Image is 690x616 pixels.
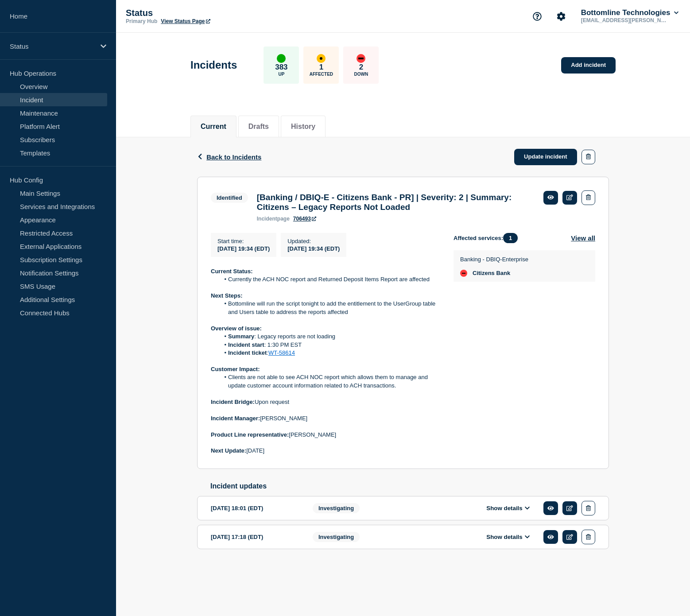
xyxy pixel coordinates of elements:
[317,54,326,63] div: affected
[228,341,264,348] strong: Incident start
[220,341,440,349] li: : 1:30 PM EST
[528,7,547,26] button: Support
[310,72,333,77] p: Affected
[579,17,671,23] p: [EMAIL_ADDRESS][PERSON_NAME][DOMAIN_NAME]
[211,366,260,372] strong: Customer Impact:
[217,245,270,252] span: [DATE] 19:34 (EDT)
[197,153,261,161] button: Back to Incidents
[211,431,289,438] strong: Product Line representative:
[211,268,253,275] strong: Current Status:
[211,431,439,439] p: [PERSON_NAME]
[359,63,363,72] p: 2
[571,233,595,243] button: View all
[211,399,255,405] strong: Incident Bridge:
[257,216,277,222] span: incident
[210,482,609,490] h2: Incident updates
[503,233,518,243] span: 1
[190,59,237,71] h1: Incidents
[211,292,243,299] strong: Next Steps:
[357,54,365,63] div: down
[313,532,360,542] span: Investigating
[211,415,439,422] p: [PERSON_NAME]
[275,63,287,72] p: 383
[313,503,360,513] span: Investigating
[484,504,532,512] button: Show details
[484,533,532,541] button: Show details
[319,63,323,72] p: 1
[126,8,303,18] p: Status
[257,216,290,222] p: page
[126,18,157,24] p: Primary Hub
[354,72,368,77] p: Down
[277,54,286,63] div: up
[211,447,246,454] strong: Next Update:
[514,149,577,165] a: Update incident
[291,123,315,131] button: History
[217,238,270,244] p: Start time :
[454,233,522,243] span: Affected services:
[211,447,439,455] p: [DATE]
[552,7,570,26] button: Account settings
[211,325,262,332] strong: Overview of issue:
[201,123,226,131] button: Current
[211,501,299,515] div: [DATE] 18:01 (EDT)
[460,256,528,263] p: Banking - DBIQ-Enterprise
[287,244,340,252] div: [DATE] 19:34 (EDT)
[579,8,680,17] button: Bottomline Technologies
[278,72,284,77] p: Up
[211,193,248,203] span: Identified
[211,415,260,422] strong: Incident Manager:
[220,333,440,341] li: : Legacy reports are not loading
[561,57,616,74] a: Add incident
[257,193,535,212] h3: [Banking / DBIQ-E - Citizens Bank - PR] | Severity: 2 | Summary: Citizens – Legacy Reports Not Lo...
[211,398,439,406] p: Upon request
[228,333,254,340] strong: Summary
[287,238,340,244] p: Updated :
[161,18,210,24] a: View Status Page
[220,349,440,357] li: :
[211,530,299,544] div: [DATE] 17:18 (EDT)
[220,275,440,283] li: Currently the ACH NOC report and Returned Deposit Items Report are affected
[293,216,316,222] a: 706493
[473,270,510,277] span: Citizens Bank
[248,123,269,131] button: Drafts
[460,270,467,277] div: down
[220,300,440,316] li: Bottomline will run the script tonight to add the entitlement to the UserGroup table and Users ta...
[220,373,440,390] li: Clients are not able to see ACH NOC report which allows them to manage and update customer accoun...
[206,153,261,161] span: Back to Incidents
[228,349,267,356] strong: Incident ticket
[268,349,295,356] a: WT-58614
[10,43,95,50] p: Status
